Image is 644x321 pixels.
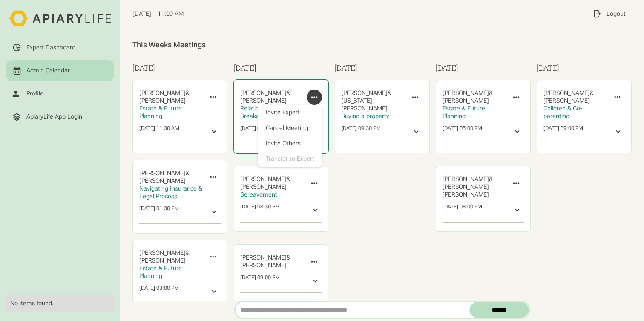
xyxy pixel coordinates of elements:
span: [PERSON_NAME] [543,90,590,97]
span: [PERSON_NAME] [139,249,186,257]
span: Children & Co-parenting [543,105,582,120]
div: Profile [26,90,43,98]
div: & [341,90,404,113]
div: & [443,176,506,199]
div: & [240,254,303,269]
div: & [139,249,202,265]
div: [DATE] 08:00 PM [443,203,482,217]
span: Bereavement [240,191,277,198]
div: No items found. [10,300,110,307]
span: [PERSON_NAME] [240,97,287,104]
div: & [139,90,202,105]
div: ApiaryLife App Login [26,113,82,121]
span: Estate & Future Planning [139,105,182,120]
span: [PERSON_NAME] [139,177,186,185]
div: & [543,90,607,105]
span: [PERSON_NAME] [240,183,287,191]
div: [DATE] 08:30 PM [240,203,280,217]
div: This Weeks Meetings [132,40,632,50]
div: & [240,90,303,105]
div: [DATE] 05:00 PM [443,125,482,139]
h3: [DATE] [537,62,632,74]
span: 11:09 AM [158,10,184,18]
div: Logout [607,10,626,18]
div: Admin Calendar [26,67,70,75]
h3: [DATE] [335,62,430,74]
div: & [139,170,202,185]
span: [PERSON_NAME] [240,90,287,97]
h3: [DATE] [132,62,227,74]
span: [PERSON_NAME] [139,170,186,177]
a: Transfer to Expert [258,151,322,167]
span: Navigating Insurance & Legal Process [139,185,202,200]
div: & [240,176,303,191]
h3: [DATE] [436,62,531,74]
div: [DATE] 07:00 PM [240,125,280,139]
span: [PERSON_NAME] [240,254,287,261]
span: [PERSON_NAME] [443,97,489,104]
a: Expert Dashboard [6,37,114,58]
div: [DATE] 01:30 PM [139,205,179,219]
a: Profile [6,83,114,105]
span: Estate & Future Planning [139,265,182,280]
span: Relationship Breakdown & Divorce [240,105,299,120]
span: [PERSON_NAME] [240,176,287,183]
div: [DATE] 09:00 PM [240,274,280,288]
span: [PERSON_NAME] [139,90,186,97]
div: Expert Dashboard [26,44,75,52]
span: [DATE] [132,10,151,17]
button: Invite Others [258,136,322,151]
span: Estate & Future Planning [443,105,485,120]
div: [DATE] 11:30 AM [139,125,179,139]
div: & [443,90,506,105]
a: Logout [586,3,632,25]
span: Buying a property [341,113,389,120]
h3: [DATE] [234,62,329,74]
span: [PERSON_NAME] [443,90,489,97]
a: Cancel Meeting [258,120,322,136]
span: [PERSON_NAME] [443,176,489,183]
span: [US_STATE][PERSON_NAME] [341,97,388,112]
span: [PERSON_NAME] [139,97,186,104]
span: [PERSON_NAME] [PERSON_NAME] [443,183,489,198]
span: [PERSON_NAME] [240,262,287,269]
a: ApiaryLife App Login [6,106,114,128]
div: [DATE] 09:30 PM [341,125,381,139]
span: [PERSON_NAME] [341,90,388,97]
span: [PERSON_NAME] [139,257,186,264]
button: Invite Expert [258,105,322,120]
a: Admin Calendar [6,60,114,82]
div: [DATE] 03:00 PM [139,285,179,299]
span: [PERSON_NAME] [543,97,590,104]
div: [DATE] 09:00 PM [543,125,583,139]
